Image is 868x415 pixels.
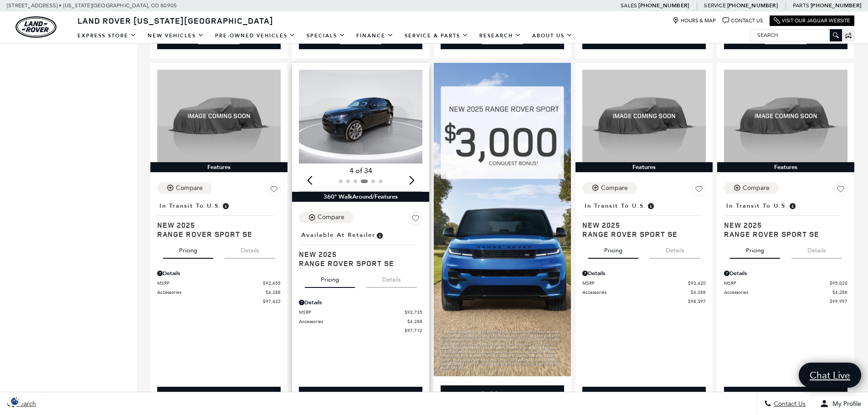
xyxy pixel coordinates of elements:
[791,239,842,259] button: details tab
[724,289,832,296] span: Accessories
[157,298,281,305] a: $97,432
[225,239,275,259] button: details tab
[366,268,417,288] button: details tab
[157,387,281,403] div: undefined - Range Rover Sport SE
[7,2,177,9] a: [STREET_ADDRESS] • [US_STATE][GEOGRAPHIC_DATA], CO 80905
[157,269,281,277] div: Pricing Details - Range Rover Sport SE
[5,396,26,406] img: Opt-Out Icon
[77,15,273,26] span: Land Rover [US_STATE][GEOGRAPHIC_DATA]
[692,182,706,200] button: Save Vehicle
[157,200,281,239] a: In Transit to U.S.New 2025Range Rover Sport SE
[142,28,210,44] a: New Vehicles
[267,182,281,200] button: Save Vehicle
[157,220,274,230] span: New 2025
[299,211,354,223] button: Compare Vehicle
[157,280,263,287] span: MSRP
[527,28,578,44] a: About Us
[834,182,847,200] button: Save Vehicle
[301,230,375,240] span: Available at Retailer
[299,309,405,316] span: MSRP
[582,280,688,287] span: MSRP
[688,298,706,305] span: $98,397
[299,70,424,164] img: 2025 Land Rover Range Rover Sport SE 4
[771,400,806,408] span: Contact Us
[157,387,281,403] a: Start Your Deal
[157,182,212,194] button: Compare Vehicle
[318,213,344,221] div: Compare
[72,15,279,26] a: Land Rover [US_STATE][GEOGRAPHIC_DATA]
[650,239,700,259] button: details tab
[730,239,780,259] button: pricing tab
[621,2,637,9] span: Sales
[441,385,564,403] div: Schedule Test Drive
[813,392,868,415] button: Open user profile menu
[399,28,474,44] a: Service & Parts
[647,201,655,211] span: Vehicle has shipped from factory of origin. Estimated time of delivery to Retailer is on average ...
[299,387,422,403] div: undefined - Range Rover Sport SE
[474,28,527,44] a: Research
[704,2,725,9] span: Service
[582,220,699,230] span: New 2025
[157,70,281,162] img: 2025 Land Rover Range Rover Sport SE
[157,230,274,239] span: Range Rover Sport SE
[724,280,830,287] span: MSRP
[724,387,847,403] a: Start Your Deal
[688,280,706,287] span: $93,420
[405,327,422,334] span: $97,712
[476,390,529,398] div: Schedule Test Drive
[811,2,861,9] a: [PHONE_NUMBER]
[351,28,399,44] a: Finance
[724,70,847,162] img: 2025 Land Rover Range Rover Sport SE
[582,269,706,277] div: Pricing Details - Range Rover Sport SE
[266,289,281,296] span: $4,288
[774,17,850,24] a: Visit Our Jaguar Website
[263,280,281,287] span: $92,455
[830,298,847,305] span: $99,997
[301,28,351,44] a: Specials
[724,182,779,194] button: Compare Vehicle
[805,369,855,381] span: Chat Live
[724,230,841,239] span: Range Rover Sport SE
[299,318,422,325] a: Accessories $4,288
[299,318,407,325] span: Accessories
[157,289,281,296] a: Accessories $4,288
[159,201,221,211] span: In Transit to U.S.
[5,396,26,406] section: Click to Open Cookie Consent Modal
[582,289,706,296] a: Accessories $4,288
[299,387,422,403] a: Start Your Deal
[299,70,424,164] div: 4 / 6
[72,28,142,44] a: EXPRESS STORE
[210,28,301,44] a: Pre-Owned Vehicles
[588,239,638,259] button: pricing tab
[726,201,788,211] span: In Transit to U.S.
[582,298,706,305] a: $98,397
[750,30,842,41] input: Search
[724,200,847,239] a: In Transit to U.S.New 2025Range Rover Sport SE
[299,298,422,307] div: Pricing Details - Range Rover Sport SE
[832,289,847,296] span: $4,288
[788,201,796,211] span: Vehicle has shipped from factory of origin. Estimated time of delivery to Retailer is on average ...
[723,17,763,24] a: Contact Us
[407,318,422,325] span: $4,288
[292,192,429,202] div: 360° WalkAround/Features
[375,230,384,240] span: Vehicle is in stock and ready for immediate delivery. Due to demand, availability is subject to c...
[585,201,647,211] span: In Transit to U.S.
[305,268,355,288] button: pricing tab
[724,387,847,403] div: undefined - Range Rover Sport SE
[299,166,422,176] div: 4 of 34
[299,259,416,268] span: Range Rover Sport SE
[405,309,422,316] span: $92,735
[582,200,706,239] a: In Transit to U.S.New 2025Range Rover Sport SE
[263,298,281,305] span: $97,432
[691,289,706,296] span: $4,288
[724,280,847,287] a: MSRP $95,020
[299,309,422,316] a: MSRP $92,735
[15,16,56,38] a: land-rover
[582,280,706,287] a: MSRP $93,420
[582,70,706,162] img: 2025 Land Rover Range Rover Sport SE
[575,162,713,172] div: Features
[409,211,422,229] button: Save Vehicle
[157,280,281,287] a: MSRP $92,455
[830,280,847,287] span: $95,020
[303,170,316,190] div: Previous slide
